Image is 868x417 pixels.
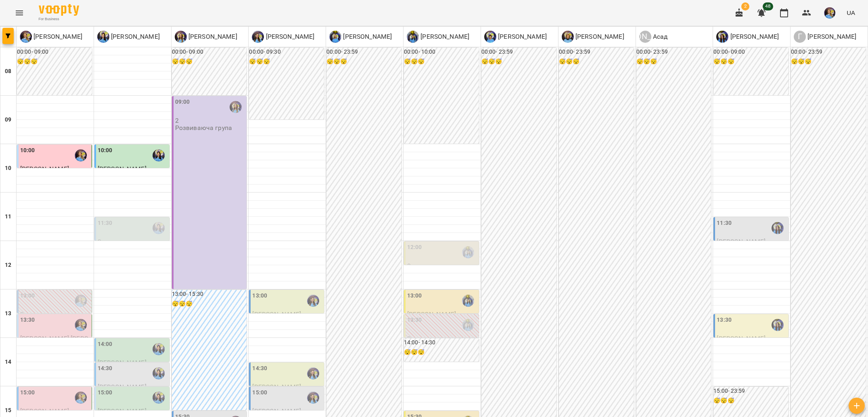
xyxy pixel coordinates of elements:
a: В [PERSON_NAME] [716,31,779,43]
img: Вахнован Діана [772,319,784,331]
img: Ігнатенко Оксана [307,367,319,379]
div: Бадун Наталія [562,31,624,43]
h6: 14:00 - 14:30 [404,338,479,347]
a: Ч [PERSON_NAME] [484,31,547,43]
img: Voopty Logo [39,4,79,16]
img: 6b085e1eb0905a9723a04dd44c3bb19c.jpg [824,7,835,19]
p: [PERSON_NAME] [574,32,624,42]
div: Асад [639,31,668,43]
img: Ч [484,31,496,43]
a: І [PERSON_NAME] [252,31,314,43]
div: Позднякова Анастасія [75,319,87,331]
h6: 😴😴😴 [17,57,92,66]
span: [PERSON_NAME] [98,407,146,415]
h6: 00:00 - 23:59 [791,48,866,57]
p: [PERSON_NAME] [341,32,392,42]
h6: 😴😴😴 [791,57,866,66]
span: [PERSON_NAME] [252,407,301,415]
p: 0 [98,238,168,245]
h6: 00:00 - 09:00 [713,48,789,57]
p: [PERSON_NAME] [806,32,856,42]
h6: 09 [5,115,11,124]
label: 10:00 [98,146,113,155]
span: [PERSON_NAME] [98,165,146,173]
div: Позднякова Анастасія [75,295,87,307]
p: Асад [651,32,668,42]
div: Ігнатенко Оксана [307,295,319,307]
label: 11:30 [98,219,113,228]
img: Вахнован Діана [772,222,784,234]
h6: 😴😴😴 [636,57,711,66]
span: 48 [763,2,773,10]
span: For Business [39,17,79,22]
div: Ігнатенко Оксана [307,392,319,404]
h6: 00:00 - 23:59 [481,48,556,57]
div: Казимирів Тетяна [175,31,237,43]
label: 13:30 [717,316,732,325]
h6: 😴😴😴 [559,57,634,66]
span: [PERSON_NAME] [252,383,301,391]
img: Р [329,31,341,43]
h6: 15 [5,406,11,415]
h6: 00:00 - 09:30 [249,48,324,57]
h6: 😴😴😴 [172,57,247,66]
span: [PERSON_NAME] [717,335,766,342]
h6: 😴😴😴 [713,396,789,405]
p: Розвиваюча група [175,124,232,131]
p: 0 [20,311,90,318]
div: Базілєва Катерина [153,222,165,234]
label: 14:30 [98,364,113,373]
img: Свириденко Аня [462,295,474,307]
img: Свириденко Аня [462,246,474,258]
img: К [175,31,187,43]
img: І [252,31,264,43]
div: Позднякова Анастасія [75,149,87,161]
img: Позднякова Анастасія [75,392,87,404]
p: 2 [175,117,245,124]
div: Свириденко Аня [407,31,469,43]
label: 13:00 [20,291,35,300]
div: Городецька Карина [794,31,856,43]
p: [PERSON_NAME] [728,32,779,42]
span: [PERSON_NAME] [PERSON_NAME] [20,335,88,349]
h6: 00:00 - 09:00 [172,48,247,57]
label: 11:30 [717,219,732,228]
label: 13:30 [407,316,422,325]
p: 0 [407,262,477,269]
h6: 00:00 - 23:59 [326,48,402,57]
img: Базілєва Катерина [153,367,165,379]
span: [PERSON_NAME] [252,310,301,318]
span: [PERSON_NAME] [98,359,146,367]
div: Свириденко Аня [462,319,474,331]
a: Р [PERSON_NAME] [329,31,392,43]
h6: 08 [5,67,11,76]
a: К [PERSON_NAME] [175,31,237,43]
h6: 😴😴😴 [713,57,789,66]
button: UA [843,5,858,20]
img: П [20,31,32,43]
span: [PERSON_NAME] [98,383,146,391]
label: 15:00 [20,388,35,397]
button: Створити урок [849,398,865,414]
p: 0 [407,335,477,342]
button: Menu [10,3,29,23]
img: Базілєва Катерина [153,343,165,355]
img: Б [97,31,109,43]
img: Базілєва Катерина [153,149,165,161]
img: С [407,31,419,43]
h6: 😴😴😴 [404,57,479,66]
img: Базілєва Катерина [153,392,165,404]
h6: 00:00 - 10:00 [404,48,479,57]
span: [PERSON_NAME] [407,310,456,318]
a: П [PERSON_NAME] [20,31,82,43]
div: Ігнатенко Оксана [252,31,314,43]
h6: 14 [5,358,11,367]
